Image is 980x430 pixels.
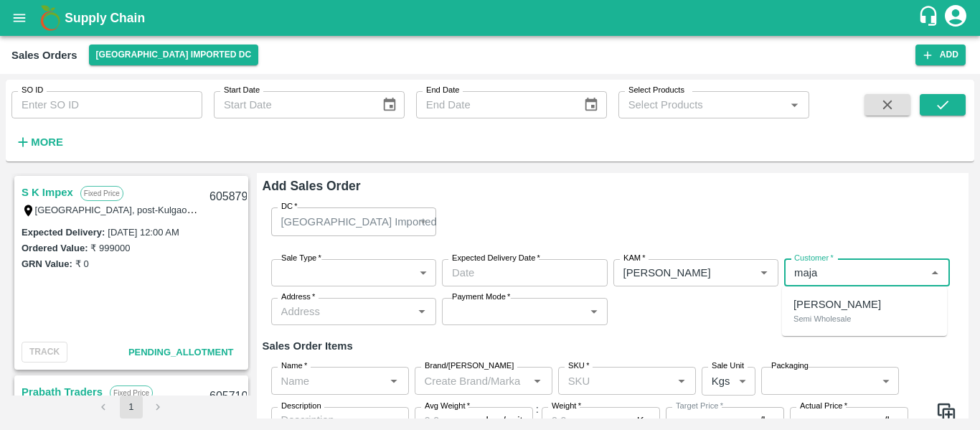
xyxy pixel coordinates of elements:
label: Packaging [771,360,809,372]
div: customer-support [918,5,943,31]
input: Create Brand/Marka [419,371,524,390]
img: logo [36,4,65,32]
label: Payment Mode [452,291,510,303]
label: Expected Delivery : [22,227,105,238]
input: Name [275,371,381,390]
label: Weight [552,401,581,412]
label: ₹ 999000 [90,243,130,253]
label: [GEOGRAPHIC_DATA], post-Kulgaon,, [GEOGRAPHIC_DATA], [GEOGRAPHIC_DATA], [GEOGRAPHIC_DATA], [GEOGR... [35,204,845,215]
label: Sale Type [281,253,321,264]
span: Pending_Allotment [128,347,234,357]
input: Start Date [214,91,370,118]
p: kgs/unit [486,413,523,429]
label: End Date [426,85,459,96]
label: Brand/[PERSON_NAME] [425,360,514,372]
div: 605879 [201,180,256,214]
label: Customer [794,253,834,264]
p: Kg [637,413,650,429]
p: Semi Wholesale [793,312,851,325]
b: Supply Chain [65,11,145,25]
label: Avg Weight [425,401,470,412]
input: Enter SO ID [11,91,202,118]
button: Open [413,302,431,321]
label: Name [281,360,307,372]
img: CloneIcon [936,401,957,423]
label: Actual Price [800,401,847,412]
a: Prabath Traders [22,383,103,401]
button: Open [672,372,691,391]
p: [PERSON_NAME] [793,296,881,312]
label: Address [281,291,315,303]
label: GRN Value: [22,258,72,269]
strong: More [31,136,63,148]
button: Open [755,263,773,282]
label: DC [281,201,298,212]
input: Customer [788,263,922,282]
input: KAM [618,263,732,282]
label: SKU [568,360,589,372]
a: Supply Chain [65,8,918,28]
nav: pagination navigation [90,396,172,419]
label: Select Products [628,85,684,96]
p: Fixed Price [110,385,153,401]
input: Choose date [442,259,598,286]
p: [GEOGRAPHIC_DATA] Imported DC [281,214,456,230]
label: Target Price [676,401,723,412]
p: /kg [760,413,774,429]
button: Add [915,45,966,65]
p: Fixed Price [80,186,123,201]
label: Sale Unit [712,360,744,372]
p: /kg [884,413,898,429]
label: KAM [623,253,646,264]
button: Open [785,95,804,114]
button: Open [528,372,547,391]
button: page 1 [120,396,143,419]
div: Sales Orders [11,46,77,65]
button: Close [925,263,944,282]
button: Open [385,372,403,391]
a: S K Impex [22,183,73,202]
input: Select Products [623,95,781,114]
label: Expected Delivery Date [452,253,540,264]
label: [DATE] 12:00 AM [108,227,179,238]
p: Kgs [712,373,730,389]
button: More [11,130,67,154]
label: Ordered Value: [22,243,88,253]
button: Choose date [376,91,403,118]
input: SKU [562,371,668,390]
strong: Sales Order Items [263,340,353,352]
input: End Date [416,91,573,118]
button: open drawer [3,1,36,34]
input: Address [275,302,409,321]
h6: Add Sales Order [263,176,963,196]
label: Description [281,401,321,412]
label: SO ID [22,85,43,96]
button: Select DC [89,45,259,65]
div: 605710 [201,380,256,413]
label: Start Date [224,85,260,96]
button: Choose date [578,91,605,118]
div: account of current user [943,3,969,33]
label: ₹ 0 [75,258,89,269]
